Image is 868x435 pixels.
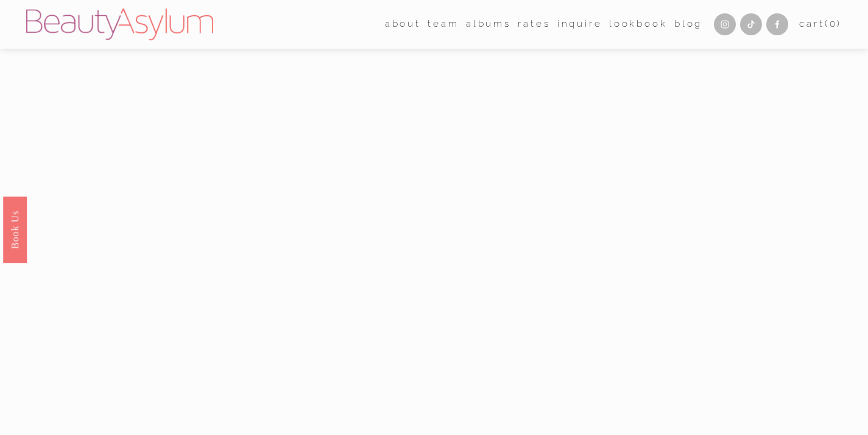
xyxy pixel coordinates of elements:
a: albums [466,15,511,34]
span: ( ) [825,18,842,29]
span: 0 [830,18,838,29]
a: folder dropdown [428,15,459,34]
a: Rates [518,15,550,34]
a: TikTok [740,13,762,35]
span: team [428,16,459,33]
a: Instagram [714,13,736,35]
a: Blog [674,15,702,34]
a: 0 items in cart [799,16,842,33]
a: Facebook [766,13,788,35]
span: about [385,16,421,33]
img: Beauty Asylum | Bridal Hair &amp; Makeup Charlotte &amp; Atlanta [26,9,213,40]
a: folder dropdown [385,15,421,34]
a: Lookbook [609,15,668,34]
a: Inquire [557,15,602,34]
a: Book Us [3,196,27,262]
